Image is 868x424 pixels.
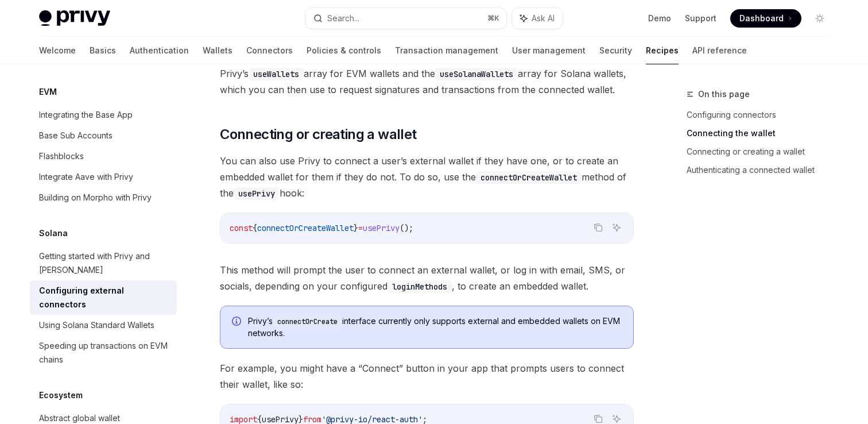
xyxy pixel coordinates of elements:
[39,129,113,142] div: Base Sub Accounts
[30,336,177,370] a: Speeding up transactions on EVM chains
[599,37,632,64] a: Security
[220,262,634,294] span: This method will prompt the user to connect an external wallet, or log in with email, SMS, or soc...
[435,68,518,80] code: useSolanaWallets
[30,125,177,146] a: Base Sub Accounts
[354,223,358,233] span: }
[220,49,634,98] span: Once a user has connected their external wallet to your app, the wallet will appear in Privy’s ar...
[248,315,622,339] span: Privy’s interface currently only supports external and embedded wallets on EVM networks.
[203,37,232,64] a: Wallets
[30,167,177,187] a: Integrate Aave with Privy
[387,280,452,293] code: loginMethods
[39,191,152,205] div: Building on Morpho with Privy
[685,13,716,24] a: Support
[39,85,57,99] h5: EVM
[90,37,116,64] a: Basics
[234,187,280,200] code: usePrivy
[811,9,829,28] button: Toggle dark mode
[220,125,416,144] span: Connecting or creating a wallet
[39,149,84,163] div: Flashblocks
[220,360,634,392] span: For example, you might have a “Connect” button in your app that prompts users to connect their wa...
[30,280,177,315] a: Configuring external connectors
[39,37,76,64] a: Welcome
[39,170,133,184] div: Integrate Aave with Privy
[327,11,359,25] div: Search...
[257,223,354,233] span: connectOrCreateWallet
[39,10,110,26] img: light logo
[273,316,342,327] code: connectOrCreate
[532,13,555,24] span: Ask AI
[646,37,679,64] a: Recipes
[39,249,170,277] div: Getting started with Privy and [PERSON_NAME]
[487,14,499,23] span: ⌘ K
[232,317,243,328] svg: Info
[698,87,750,101] span: On this page
[39,226,68,240] h5: Solana
[687,161,838,179] a: Authenticating a connected wallet
[591,220,606,235] button: Copy the contents from the code block
[30,105,177,125] a: Integrating the Base App
[220,153,634,201] span: You can also use Privy to connect a user’s external wallet if they have one, or to create an embe...
[39,318,154,332] div: Using Solana Standard Wallets
[39,339,170,367] div: Speeding up transactions on EVM chains
[687,142,838,161] a: Connecting or creating a wallet
[512,8,563,29] button: Ask AI
[30,246,177,280] a: Getting started with Privy and [PERSON_NAME]
[648,13,671,24] a: Demo
[30,187,177,208] a: Building on Morpho with Privy
[39,284,170,311] div: Configuring external connectors
[249,68,304,80] code: useWallets
[253,223,257,233] span: {
[730,9,801,28] a: Dashboard
[363,223,400,233] span: usePrivy
[305,8,506,29] button: Search...⌘K
[246,37,293,64] a: Connectors
[39,388,83,402] h5: Ecosystem
[30,315,177,336] a: Using Solana Standard Wallets
[476,171,582,184] code: connectOrCreateWallet
[130,37,189,64] a: Authentication
[512,37,586,64] a: User management
[400,223,413,233] span: ();
[687,124,838,142] a: Connecting the wallet
[395,37,498,64] a: Transaction management
[609,220,624,235] button: Ask AI
[39,108,133,122] div: Integrating the Base App
[230,223,253,233] span: const
[30,146,177,167] a: Flashblocks
[739,13,784,24] span: Dashboard
[307,37,381,64] a: Policies & controls
[358,223,363,233] span: =
[687,106,838,124] a: Configuring connectors
[692,37,747,64] a: API reference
